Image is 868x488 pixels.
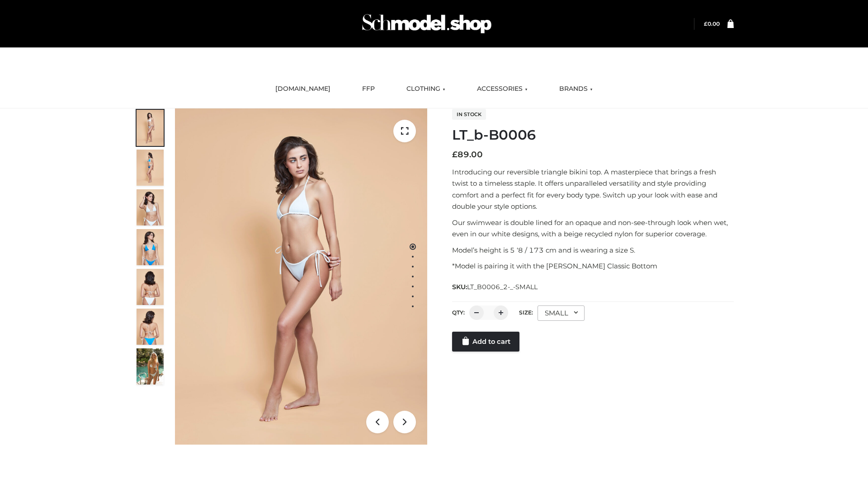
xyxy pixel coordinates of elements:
p: Our swimwear is double lined for an opaque and non-see-through look when wet, even in our white d... [452,217,734,240]
h1: LT_b-B0006 [452,127,734,143]
a: CLOTHING [400,79,452,99]
p: Introducing our reversible triangle bikini top. A masterpiece that brings a fresh twist to a time... [452,166,734,212]
img: ArielClassicBikiniTop_CloudNine_AzureSky_OW114ECO_1-scaled.jpg [137,110,164,146]
img: Arieltop_CloudNine_AzureSky2.jpg [137,348,164,385]
span: In stock [452,109,486,120]
a: [DOMAIN_NAME] [269,79,337,99]
label: Size: [519,309,533,316]
p: Model’s height is 5 ‘8 / 173 cm and is wearing a size S. [452,244,734,256]
a: FFP [355,79,382,99]
a: ACCESSORIES [470,79,534,99]
img: ArielClassicBikiniTop_CloudNine_AzureSky_OW114ECO_4-scaled.jpg [137,229,164,265]
span: SKU: [452,282,538,292]
img: ArielClassicBikiniTop_CloudNine_AzureSky_OW114ECO_8-scaled.jpg [137,309,164,345]
p: *Model is pairing it with the [PERSON_NAME] Classic Bottom [452,260,734,272]
bdi: 0.00 [704,20,720,27]
a: £0.00 [704,20,720,27]
div: SMALL [538,305,585,321]
a: Add to cart [452,332,519,352]
span: £ [452,150,458,160]
img: ArielClassicBikiniTop_CloudNine_AzureSky_OW114ECO_2-scaled.jpg [137,150,164,186]
a: BRANDS [552,79,599,99]
img: ArielClassicBikiniTop_CloudNine_AzureSky_OW114ECO_7-scaled.jpg [137,269,164,305]
img: ArielClassicBikiniTop_CloudNine_AzureSky_OW114ECO_1 [175,108,427,445]
label: QTY: [452,309,465,316]
img: Schmodel Admin 964 [359,6,495,42]
span: £ [704,20,708,27]
img: ArielClassicBikiniTop_CloudNine_AzureSky_OW114ECO_3-scaled.jpg [137,189,164,225]
span: LT_B0006_2-_-SMALL [467,283,538,291]
bdi: 89.00 [452,150,483,160]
